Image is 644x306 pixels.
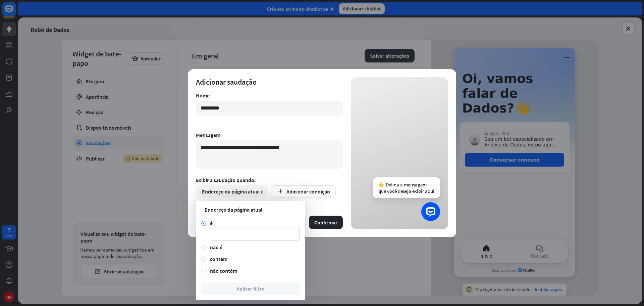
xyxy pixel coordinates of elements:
[196,77,257,87] font: Adicionar saudação
[309,216,343,229] button: Confirmar
[201,282,300,295] button: Aplicar filtro
[210,220,213,226] font: é
[210,267,237,274] font: não contém
[261,188,264,195] font: é
[236,285,265,292] font: Aplicar filtro
[378,181,434,194] font: 👉 Defina a mensagem que você deseja exibir aqui
[5,3,25,23] button: Abra o widget de bate-papo do LiveChat
[196,92,210,99] font: Nome
[286,188,330,195] font: Adicionar condição
[210,244,222,251] font: não é
[210,256,227,262] font: contém
[196,132,220,138] font: Mensagem
[196,177,256,183] font: Exibir a saudação quando:
[271,185,336,198] button: Adicionar condição
[314,219,337,226] font: Confirmar
[205,206,262,213] font: Endereço da página atual
[202,188,260,195] font: Endereço da página atual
